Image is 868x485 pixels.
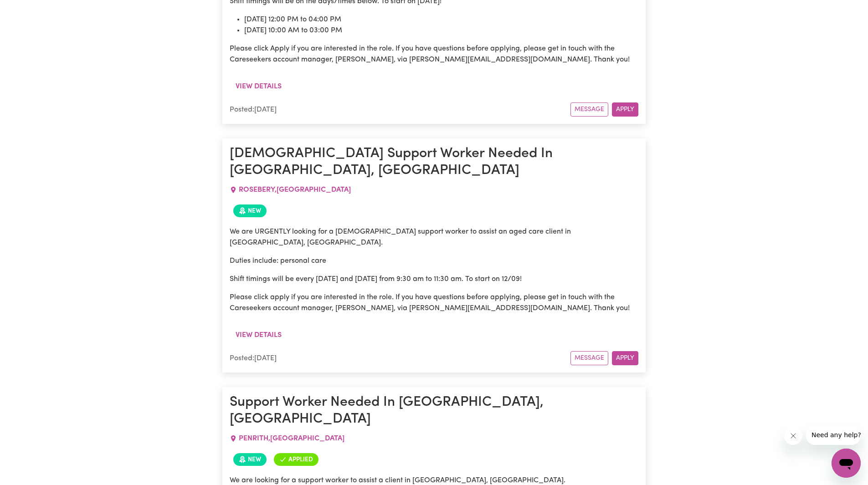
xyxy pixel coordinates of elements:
[570,351,608,365] button: Message
[233,204,267,217] span: Job posted within the last 30 days
[230,292,638,314] p: Please click apply if you are interested in the role. If you have questions before applying, plea...
[233,453,267,466] span: Job posted within the last 30 days
[832,449,861,478] iframe: Button to launch messaging window
[806,425,861,445] iframe: Message from company
[5,6,55,14] span: Need any help?
[239,186,351,194] span: ROSEBERY , [GEOGRAPHIC_DATA]
[230,104,570,115] div: Posted: [DATE]
[570,102,608,117] button: Message
[230,255,638,266] p: Duties include: personal care
[274,453,318,466] span: You've applied for this job
[230,353,570,364] div: Posted: [DATE]
[230,146,638,179] h1: [DEMOGRAPHIC_DATA] Support Worker Needed In [GEOGRAPHIC_DATA], [GEOGRAPHIC_DATA]
[612,351,638,365] button: Apply for this job
[230,327,288,344] button: View details
[230,394,638,428] h1: Support Worker Needed In [GEOGRAPHIC_DATA], [GEOGRAPHIC_DATA]
[244,25,638,36] li: [DATE] 10:00 AM to 03:00 PM
[230,78,288,95] button: View details
[230,274,638,285] p: Shift timings will be every [DATE] and [DATE] from 9:30 am to 11:30 am. To start on 12/09!
[230,226,638,248] p: We are URGENTLY looking for a [DEMOGRAPHIC_DATA] support worker to assist an aged care client in ...
[244,14,638,25] li: [DATE] 12:00 PM to 04:00 PM
[239,435,344,442] span: PENRITH , [GEOGRAPHIC_DATA]
[784,427,802,445] iframe: Close message
[612,102,638,117] button: Apply for this job
[230,43,638,65] p: Please click Apply if you are interested in the role. If you have questions before applying, plea...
